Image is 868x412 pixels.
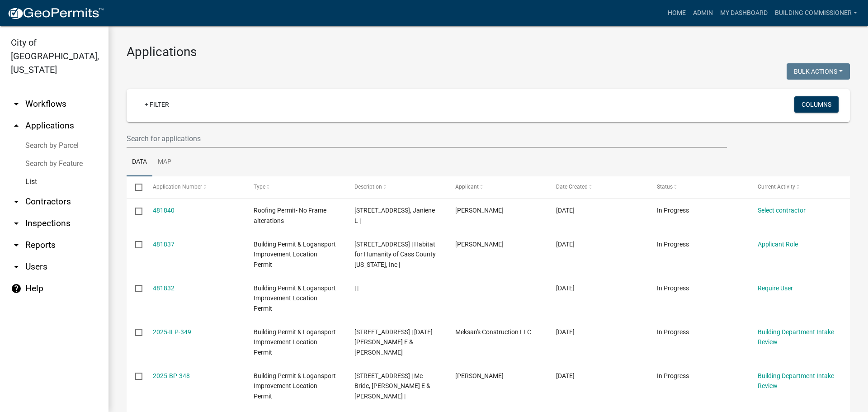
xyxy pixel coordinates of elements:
span: Application Number [153,184,202,190]
span: Ben Thompson [455,241,504,248]
datatable-header-cell: Current Activity [749,176,850,198]
a: 2025-BP-348 [153,372,190,379]
a: 481837 [153,241,175,248]
span: Building Permit & Logansport Improvement Location Permit [254,328,336,356]
span: 09/22/2025 [556,284,575,292]
i: arrow_drop_down [11,261,22,272]
span: Nathan Allen [455,372,504,379]
span: 805 19TH ST | Habitat for Humanity of Cass County Indiana, Inc | [354,241,436,269]
a: 481840 [153,207,175,214]
a: Home [664,5,689,22]
span: Roofing Permit- No Frame alterations [254,207,326,224]
datatable-header-cell: Type [245,176,345,198]
datatable-header-cell: Select [127,176,144,198]
a: Require User [758,284,793,292]
span: | | [354,284,359,292]
a: + Filter [137,96,176,113]
span: Type [254,184,265,190]
h3: Applications [127,44,850,60]
span: Date Created [556,184,588,190]
a: Data [127,148,152,177]
a: Select contractor [758,207,806,214]
span: Building Permit & Logansport Improvement Location Permit [254,372,336,400]
i: arrow_drop_down [11,99,22,109]
span: In Progress [657,328,689,336]
span: 727 PARKWAY DR | Downs, Janiene L | [354,207,435,224]
span: In Progress [657,284,689,292]
a: Building Department Intake Review [758,328,834,346]
i: arrow_drop_down [11,240,22,251]
a: 481832 [153,284,175,292]
span: 09/22/2025 [556,241,575,248]
a: Admin [689,5,717,22]
i: arrow_drop_up [11,120,22,131]
span: Applicant [455,184,479,190]
a: My Dashboard [717,5,771,22]
span: In Progress [657,372,689,379]
datatable-header-cell: Application Number [144,176,245,198]
span: Building Permit & Logansport Improvement Location Permit [254,284,336,313]
a: Building Commissioner [771,5,861,22]
span: 09/22/2025 [556,207,575,214]
button: Columns [794,96,839,113]
a: Building Department Intake Review [758,372,834,390]
span: Status [657,184,673,190]
span: 4627 HIGH ST RD | Mc Bride, Bradley E & Robin L | [354,372,430,400]
datatable-header-cell: Status [648,176,749,198]
span: In Progress [657,207,689,214]
span: Meksan's Construction LLC [455,328,531,336]
a: Applicant Role [758,241,798,248]
span: Building Permit & Logansport Improvement Location Permit [254,241,336,269]
a: 2025-ILP-349 [153,328,191,336]
i: help [11,283,22,294]
datatable-header-cell: Applicant [447,176,547,198]
span: Description [354,184,382,190]
span: 09/22/2025 [556,328,575,336]
input: Search for applications [127,129,727,148]
span: In Progress [657,241,689,248]
datatable-header-cell: Description [346,176,447,198]
i: arrow_drop_down [11,218,22,229]
span: 1501 GRANT ST | Noel, Charles E & Teresa D | [354,328,433,356]
span: 09/22/2025 [556,372,575,379]
datatable-header-cell: Date Created [547,176,648,198]
a: Map [152,148,177,177]
span: Current Activity [758,184,795,190]
span: Jeff Tingley [455,207,504,214]
i: arrow_drop_down [11,196,22,207]
button: Bulk Actions [787,63,850,80]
